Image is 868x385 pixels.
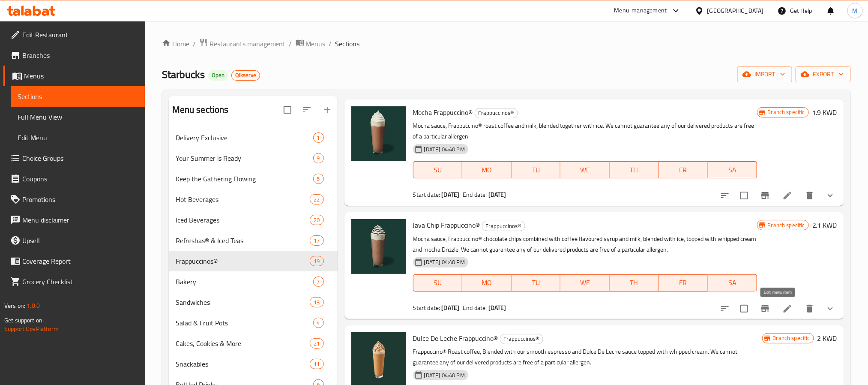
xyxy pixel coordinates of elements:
[825,304,835,314] svg: Show Choices
[314,319,323,327] span: 4
[22,235,138,246] span: Upsell
[825,190,835,201] svg: Show Choices
[313,153,324,163] div: items
[413,189,440,200] span: Start date:
[313,132,324,143] div: items
[27,300,40,311] span: 1.0.0
[210,39,286,49] span: Restaurants management
[162,39,189,49] a: Home
[22,30,138,40] span: Edit Restaurant
[744,69,785,80] span: import
[313,277,324,287] div: items
[176,338,310,349] span: Cakes, Cookies & More
[169,292,338,313] div: Sandwiches13
[417,277,459,289] span: SU
[735,186,753,205] span: Select to update
[176,318,313,328] span: Salad & Fruit Pots
[22,256,138,266] span: Coverage Report
[169,189,338,210] div: Hot Beverages22
[310,340,323,348] span: 21
[169,251,338,271] div: Frappuccinos®19
[208,72,228,79] span: Open
[176,215,310,225] div: Iced Beverages
[413,302,440,313] span: Start date:
[799,298,820,319] button: delete
[310,257,323,265] span: 19
[659,274,708,292] button: FR
[3,189,145,210] a: Promotions
[820,298,841,319] button: show more
[463,189,487,200] span: End date:
[413,332,498,345] span: Dulce De Leche Frappuccino®
[413,346,762,368] p: Frappuccino® Roast coffee, Blended with our smooth espresso and Dulce De Leche sauce topped with ...
[512,161,561,178] button: TU
[512,274,561,292] button: TU
[764,221,808,229] span: Branch specific
[176,174,313,184] div: Keep the Gathering Flowing
[764,108,808,116] span: Branch specific
[613,277,655,289] span: TH
[488,189,506,200] b: [DATE]
[176,359,310,369] div: Snackables
[3,148,145,168] a: Choice Groups
[169,168,338,189] div: Keep the Gathering Flowing5
[176,235,310,246] div: Refreshas® & Iced Teas
[18,112,138,122] span: Full Menu View
[278,101,296,119] span: Select all sections
[169,127,338,148] div: Delivery Exclusive1
[442,189,460,200] b: [DATE]
[310,360,323,368] span: 11
[289,39,292,49] li: /
[310,216,323,224] span: 20
[466,164,508,176] span: MO
[296,38,326,49] a: Menus
[22,277,138,287] span: Grocery Checklist
[442,302,460,313] b: [DATE]
[614,6,667,16] div: Menu-management
[488,302,506,313] b: [DATE]
[11,107,145,127] a: Full Menu View
[4,315,44,326] span: Get support on:
[711,164,754,176] span: SA
[169,354,338,374] div: Snackables11
[3,168,145,189] a: Coupons
[413,274,462,292] button: SU
[176,277,313,287] span: Bakery
[169,271,338,292] div: Bakery7
[310,298,323,307] span: 13
[500,334,543,344] div: Frappuccinos®
[413,219,480,232] span: Java Chip Frappuccino®
[176,256,310,266] div: Frappuccinos®
[22,153,138,163] span: Choice Groups
[176,153,313,163] span: Your Summer is Ready
[482,221,525,231] span: Frappuccinos®
[708,161,757,178] button: SA
[820,185,841,206] button: show more
[310,256,323,266] div: items
[737,66,792,82] button: import
[613,164,655,176] span: TH
[310,338,323,349] div: items
[413,106,473,119] span: Mocha Frappuccino®
[515,164,557,176] span: TU
[817,332,837,344] h6: 2 KWD
[421,258,468,266] span: [DATE] 04:40 PM
[755,298,775,319] button: Branch-specific-item
[172,103,229,116] h2: Menu sections
[310,235,323,246] div: items
[310,196,323,204] span: 22
[413,120,757,142] p: Mocha sauce, Frappuccino® roast coffee and milk, blended together with ice. We cannot guarantee a...
[417,164,459,176] span: SU
[782,190,793,201] a: Edit menu item
[169,210,338,230] div: Iced Beverages20
[314,134,323,142] span: 1
[169,230,338,251] div: Refreshas® & Iced Teas17
[4,323,59,334] a: Support.OpsPlatform
[662,164,705,176] span: FR
[475,108,518,118] div: Frappuccinos®
[564,164,606,176] span: WE
[199,38,286,49] a: Restaurants management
